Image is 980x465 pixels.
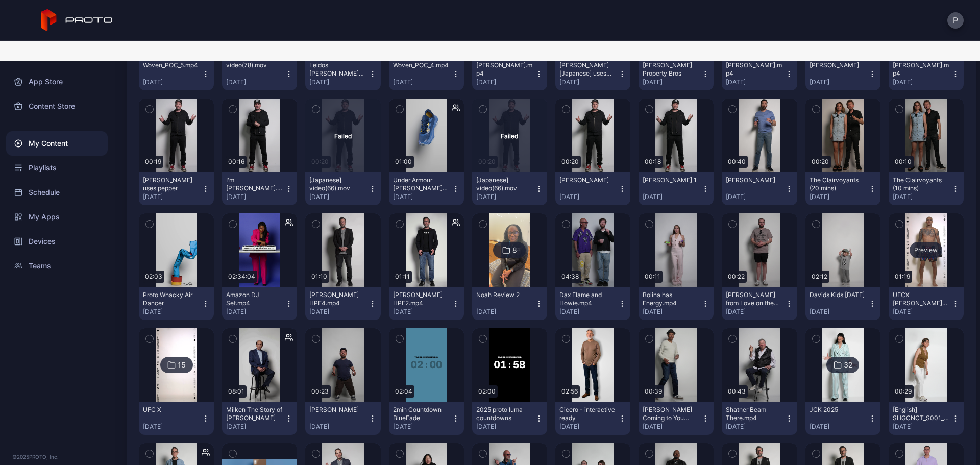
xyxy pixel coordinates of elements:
[6,131,108,156] div: My Content
[805,172,880,205] button: The Clairvoyants (20 mins)[DATE]
[305,402,380,435] button: [PERSON_NAME][DATE]
[226,291,282,307] div: Amazon DJ Set.mp4
[726,193,785,201] div: [DATE]
[472,402,547,435] button: 2025 proto luma countdowns[DATE]
[726,308,785,316] div: [DATE]
[309,193,368,201] div: [DATE]
[639,172,714,205] button: [PERSON_NAME] 1[DATE]
[226,176,282,192] div: I'm Jim Jefferies.mp4
[643,291,699,307] div: Bolina has Energy.mp4
[226,423,285,431] div: [DATE]
[6,180,108,205] a: Schedule
[639,287,714,320] button: Bolina has Energy.mp4[DATE]
[309,423,368,431] div: [DATE]
[393,176,449,192] div: Under Armour Curry Splash Basketball Shoe
[305,57,380,90] button: Leidos [PERSON_NAME] for [PERSON_NAME][DATE]
[389,172,464,205] button: Under Armour [PERSON_NAME] Splash Basketball Shoe[DATE]
[805,287,880,320] button: Davids Kids [DATE][DATE]
[309,78,368,86] div: [DATE]
[6,254,108,278] a: Teams
[889,57,964,90] button: [PERSON_NAME].mp4[DATE]
[639,402,714,435] button: [PERSON_NAME] Coming to You Live.mp4[DATE]
[810,61,866,69] div: Shareef ONeal
[643,176,699,184] div: Jim Jefferies 1
[722,172,797,205] button: [PERSON_NAME][DATE]
[805,57,880,90] button: [PERSON_NAME][DATE]
[309,308,368,316] div: [DATE]
[643,61,699,78] div: Drew Scott Property Bros
[726,78,785,86] div: [DATE]
[393,61,449,69] div: Woven_POC_4.mp4
[139,172,214,205] button: [PERSON_NAME] uses pepper[DATE]
[6,94,108,118] a: Content Store
[555,287,630,320] button: Dax Flame and Howie.mp4[DATE]
[555,172,630,205] button: [PERSON_NAME][DATE]
[810,176,866,192] div: The Clairvoyants (20 mins)
[893,193,951,201] div: [DATE]
[143,61,199,69] div: Woven_POC_5.mp4
[559,308,618,316] div: [DATE]
[512,246,517,255] div: 8
[393,308,452,316] div: [DATE]
[226,308,285,316] div: [DATE]
[810,78,868,86] div: [DATE]
[222,172,297,205] button: I'm [PERSON_NAME].mp4[DATE]
[309,406,365,414] div: Brad Williams
[6,229,108,254] div: Devices
[309,176,365,192] div: [Japanese] video(66).mov
[643,423,701,431] div: [DATE]
[726,406,782,422] div: Shatner Beam There.mp4
[722,402,797,435] button: Shatner Beam There.mp4[DATE]
[559,423,618,431] div: [DATE]
[893,176,949,192] div: The Clairvoyants (10 mins)
[139,402,214,435] button: UFC X[DATE]
[143,193,202,201] div: [DATE]
[639,57,714,90] button: [PERSON_NAME] Property Bros[DATE]
[810,406,866,414] div: JCK 2025
[143,78,202,86] div: [DATE]
[143,291,199,307] div: Proto Whacky Air Dancer
[476,193,535,201] div: [DATE]
[226,406,282,422] div: Milken The Story of Mattel
[844,360,852,370] div: 32
[643,308,701,316] div: [DATE]
[947,12,964,29] button: P
[643,193,701,201] div: [DATE]
[810,193,868,201] div: [DATE]
[143,423,202,431] div: [DATE]
[393,406,449,422] div: 2min Countdown BlueFade
[555,402,630,435] button: Cicero - interactive ready[DATE]
[722,287,797,320] button: [PERSON_NAME] from Love on the Spectrum[DATE]
[178,360,186,370] div: 15
[889,402,964,435] button: [English] SHGCNCT_S001_S001_T059.mp4[DATE]
[226,193,285,201] div: [DATE]
[722,57,797,90] button: [PERSON_NAME].mp4[DATE]
[476,291,532,299] div: Noah Review 2
[472,172,547,205] button: [Japanese] video(66).mov[DATE]
[226,78,285,86] div: [DATE]
[559,176,616,184] div: Jim Jefferies
[559,193,618,201] div: [DATE]
[476,61,532,78] div: Rob Lowe.mp4
[889,287,964,320] button: UFCX [PERSON_NAME] [English].mp4[DATE]
[389,57,464,90] button: Woven_POC_4.mp4[DATE]
[559,406,616,422] div: Cicero - interactive ready
[472,57,547,90] button: [PERSON_NAME].mp4[DATE]
[222,57,297,90] button: video(78).mov[DATE]
[6,156,108,180] a: Playlists
[309,291,365,307] div: David HPE4.mp4
[893,406,949,422] div: [English] SHGCNCT_S001_S001_T059.mp4
[389,287,464,320] button: [PERSON_NAME] HPE2.mp4[DATE]
[12,453,102,461] div: © 2025 PROTO, Inc.
[559,61,616,78] div: Jim Jefferies [Japanese] uses pepper.mp4
[559,291,616,307] div: Dax Flame and Howie.mp4
[643,406,699,422] div: Brian Owens Coming to You Live.mp4
[6,205,108,229] a: My Apps
[559,78,618,86] div: [DATE]
[810,308,868,316] div: [DATE]
[393,193,452,201] div: [DATE]
[893,308,951,316] div: [DATE]
[6,69,108,94] a: App Store
[393,423,452,431] div: [DATE]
